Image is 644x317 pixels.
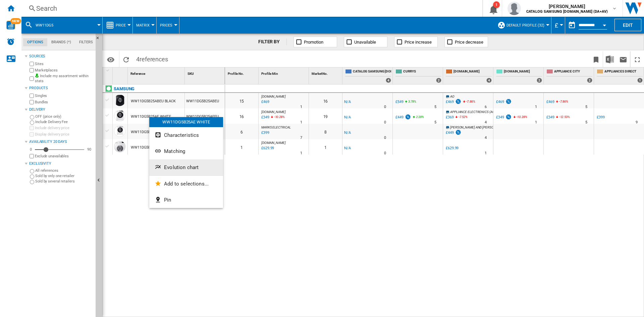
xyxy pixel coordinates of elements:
[164,197,171,203] span: Pin
[164,164,199,170] span: Evolution chart
[149,143,223,159] button: Matching
[149,127,223,143] button: Characteristics
[164,148,185,154] span: Matching
[149,117,223,127] div: WW11DG5B25AE WHITE
[149,159,223,175] button: Evolution chart
[149,176,223,192] button: Add to selections...
[164,181,209,187] span: Add to selections...
[149,192,223,208] button: Pin...
[164,132,199,138] span: Characteristics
